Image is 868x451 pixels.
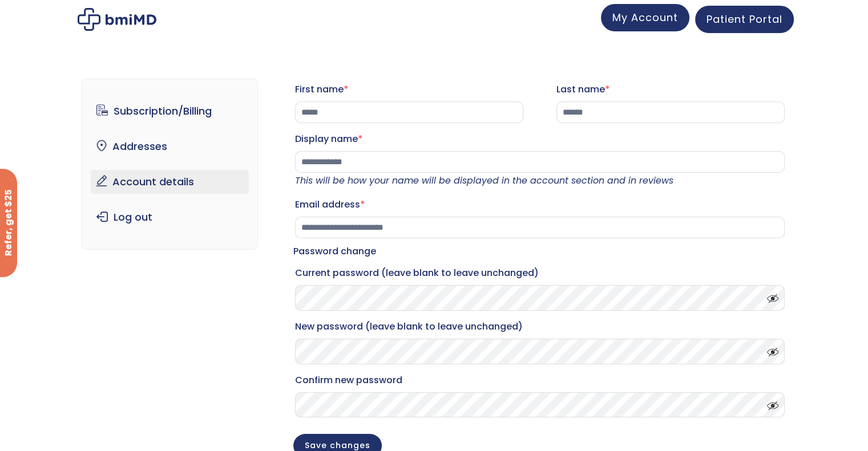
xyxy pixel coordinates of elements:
legend: Password change [293,243,376,259]
a: Log out [91,205,249,229]
label: Confirm new password [295,371,785,389]
img: My account [78,8,156,31]
a: Patient Portal [695,6,794,33]
label: New password (leave blank to leave unchanged) [295,318,785,336]
a: Addresses [91,135,249,159]
a: My Account [601,4,689,31]
label: First name [295,80,523,99]
label: Last name [556,80,785,99]
nav: Account pages [82,79,258,250]
a: Subscription/Billing [91,99,249,123]
label: Current password (leave blank to leave unchanged) [295,264,785,282]
span: My Account [612,10,678,25]
label: Email address [295,196,785,214]
label: Display name [295,130,785,148]
a: Account details [91,170,249,194]
em: This will be how your name will be displayed in the account section and in reviews [295,174,673,187]
span: Patient Portal [706,12,782,26]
